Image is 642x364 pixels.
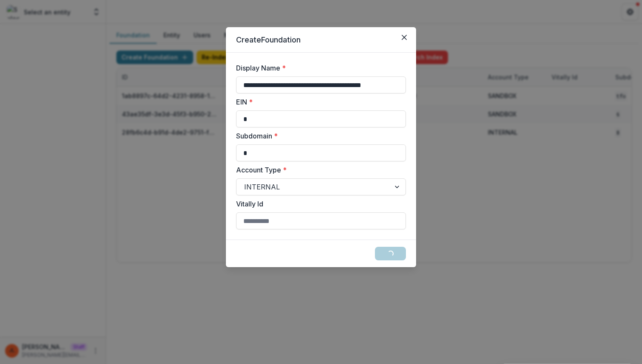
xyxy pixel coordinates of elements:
[397,31,411,44] button: Close
[236,131,401,141] label: Subdomain
[236,63,401,73] label: Display Name
[236,165,401,175] label: Account Type
[236,199,401,209] label: Vitally Id
[236,97,401,107] label: EIN
[226,27,416,53] header: Create Foundation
